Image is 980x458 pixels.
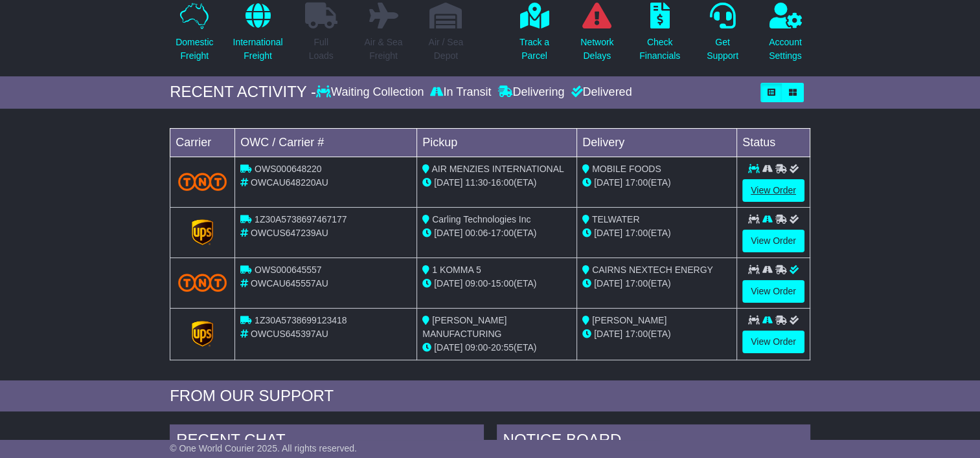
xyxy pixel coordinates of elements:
[491,177,514,188] span: 16:00
[305,36,337,63] p: Full Loads
[251,228,328,238] span: OWCUS647239AU
[255,265,322,275] span: OWS000645557
[192,321,214,347] img: GetCarrierServiceLogo
[176,36,213,63] p: Domestic Freight
[742,331,804,353] a: View Order
[592,164,661,174] span: MOBILE FOODS
[232,2,283,70] a: InternationalFreight
[594,329,622,339] span: [DATE]
[434,228,462,238] span: [DATE]
[519,2,550,70] a: Track aParcel
[255,164,322,174] span: OWS000648220
[251,177,328,188] span: OWCAU648220AU
[625,329,648,339] span: 17:00
[434,177,462,188] span: [DATE]
[434,278,462,289] span: [DATE]
[582,176,731,190] div: (ETA)
[768,2,803,70] a: AccountSettings
[594,228,622,238] span: [DATE]
[251,278,328,289] span: OWCAU645557AU
[170,128,235,157] td: Carrier
[178,173,227,190] img: TNT_Domestic.png
[625,177,648,188] span: 17:00
[432,265,481,275] span: 1 KOMMA 5
[494,85,567,100] div: Delivering
[582,277,731,290] div: (ETA)
[769,36,802,63] p: Account Settings
[465,278,488,289] span: 09:00
[422,315,507,339] span: [PERSON_NAME] MANUFACTURING
[465,228,488,238] span: 00:06
[706,2,739,70] a: GetSupport
[422,277,571,290] div: - (ETA)
[594,278,622,289] span: [DATE]
[639,2,681,70] a: CheckFinancials
[594,177,622,188] span: [DATE]
[431,164,564,174] span: AIR MENZIES INTERNATIONAL
[422,226,571,240] div: - (ETA)
[625,278,648,289] span: 17:00
[192,219,214,245] img: GetCarrierServiceLogo
[582,327,731,341] div: (ETA)
[737,128,810,157] td: Status
[742,230,804,252] a: View Order
[170,443,357,453] span: © One World Courier 2025. All rights reserved.
[491,228,514,238] span: 17:00
[580,36,613,63] p: Network Delays
[170,387,810,406] div: FROM OUR SUPPORT
[434,342,462,353] span: [DATE]
[417,128,577,157] td: Pickup
[491,278,514,289] span: 15:00
[432,214,530,224] span: Carling Technologies Inc
[580,2,614,70] a: NetworkDelays
[255,214,347,224] span: 1Z30A5738697467177
[364,36,402,63] p: Air & Sea Freight
[519,36,549,63] p: Track a Parcel
[175,2,214,70] a: DomesticFreight
[316,85,427,100] div: Waiting Collection
[577,128,737,157] td: Delivery
[427,85,494,100] div: In Transit
[639,36,680,63] p: Check Financials
[422,176,571,190] div: - (ETA)
[233,36,282,63] p: International Freight
[742,179,804,202] a: View Order
[251,329,328,339] span: OWCUS645397AU
[255,315,347,325] span: 1Z30A5738699123418
[592,265,713,275] span: CAIRNS NEXTECH ENERGY
[491,342,514,353] span: 20:55
[592,315,667,325] span: [PERSON_NAME]
[707,36,738,63] p: Get Support
[235,128,417,157] td: OWC / Carrier #
[582,226,731,240] div: (ETA)
[567,85,632,100] div: Delivered
[178,274,227,291] img: TNT_Domestic.png
[592,214,640,224] span: TELWATER
[422,341,571,354] div: - (ETA)
[170,83,316,102] div: RECENT ACTIVITY -
[625,228,648,238] span: 17:00
[465,177,488,188] span: 11:30
[428,36,463,63] p: Air / Sea Depot
[742,280,804,303] a: View Order
[465,342,488,353] span: 09:00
